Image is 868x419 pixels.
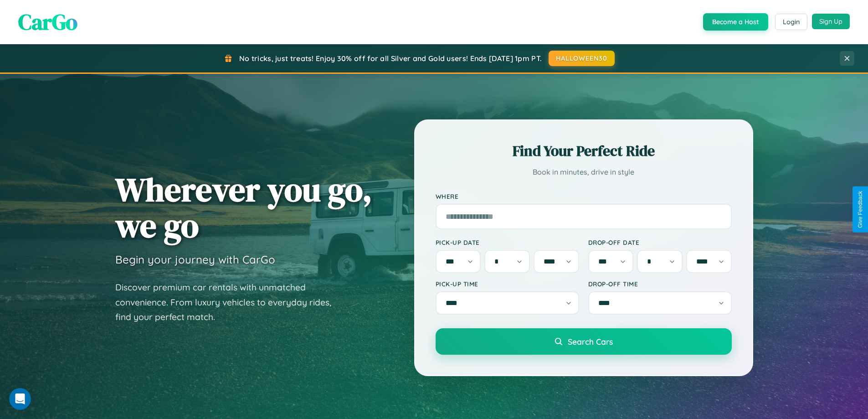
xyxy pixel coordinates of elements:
button: Sign Up [812,14,850,29]
h1: Wherever you go, we go [115,171,372,243]
label: Pick-up Time [436,280,579,288]
span: Search Cars [568,336,613,347]
p: Book in minutes, drive in style [436,166,732,179]
p: Discover premium car rentals with unmatched convenience. From luxury vehicles to everyday rides, ... [115,280,343,325]
label: Drop-off Date [588,238,732,246]
div: Give Feedback [857,191,863,228]
iframe: Intercom live chat [9,388,31,410]
button: Login [775,14,807,30]
label: Where [436,192,732,200]
h2: Find Your Perfect Ride [436,141,732,161]
label: Drop-off Time [588,280,732,288]
button: Become a Host [703,13,768,31]
label: Pick-up Date [436,238,579,246]
span: CarGo [18,7,77,37]
h3: Begin your journey with CarGo [115,253,275,266]
button: HALLOWEEN30 [549,51,615,66]
button: Search Cars [436,328,732,355]
span: No tricks, just treats! Enjoy 30% off for all Silver and Gold users! Ends [DATE] 1pm PT. [239,54,542,63]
